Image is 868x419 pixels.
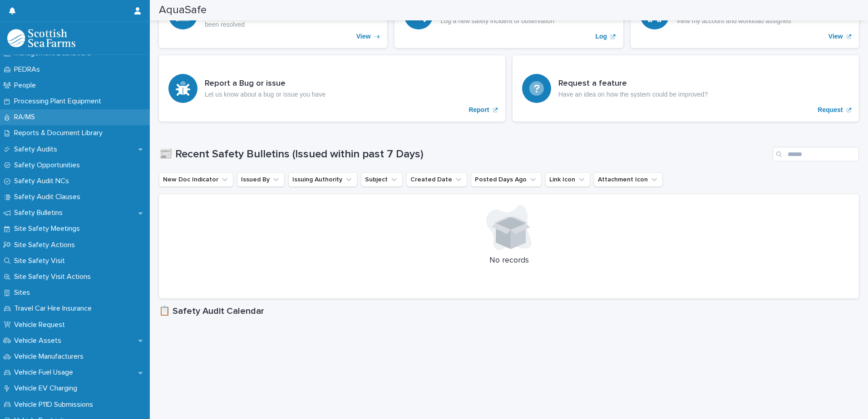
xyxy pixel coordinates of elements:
[10,145,64,154] p: Safety Audits
[237,172,285,187] button: Issued By
[159,172,233,187] button: New Doc Indicator
[440,17,554,25] p: Log a new safety incident or observation
[10,336,69,345] p: Vehicle Assets
[10,193,88,201] p: Safety Audit Clauses
[10,129,110,137] p: Reports & Document Library
[356,33,371,40] p: View
[676,17,791,25] p: View my account and workload assigned
[10,177,76,185] p: Safety Audit NCs
[829,33,843,40] p: View
[10,352,91,361] p: Vehicle Manufacturers
[513,55,859,122] a: Request
[10,224,87,233] p: Site Safety Meetings
[471,172,542,187] button: Posted Days Ago
[773,147,859,161] input: Search
[10,209,70,217] p: Safety Bulletins
[10,384,84,393] p: Vehicle EV Charging
[170,256,848,266] p: No records
[10,304,99,313] p: Travel Car Hire Insurance
[594,172,663,187] button: Attachment Icon
[10,257,72,265] p: Site Safety Visit
[205,79,325,89] h3: Report a Bug or issue
[558,79,708,89] h3: Request a feature
[406,172,467,187] button: Created Date
[10,288,37,297] p: Sites
[10,161,87,170] p: Safety Opportunities
[596,33,607,40] p: Log
[159,55,505,122] a: Report
[361,172,403,187] button: Subject
[159,4,207,17] h2: AquaSafe
[10,273,98,281] p: Site Safety Visit Actions
[205,91,325,98] p: Let us know about a bug or issue you have
[10,368,80,377] p: Vehicle Fuel Usage
[10,241,82,249] p: Site Safety Actions
[10,113,42,122] p: RA/MS
[10,81,43,90] p: People
[818,106,843,114] p: Request
[159,148,769,161] h1: 📰 Recent Safety Bulletins (Issued within past 7 Days)
[545,172,590,187] button: Link Icon
[10,321,72,329] p: Vehicle Request
[288,172,357,187] button: Issuing Authority
[7,29,75,47] img: bPIBxiqnSb2ggTQWdOVV
[469,106,489,114] p: Report
[159,306,859,317] h1: 📋 Safety Audit Calendar
[10,400,100,409] p: Vehicle P11D Submissions
[10,65,47,74] p: PEDRAs
[10,97,108,106] p: Processing Plant Equipment
[205,13,378,29] p: What new features, improvements and pesky bugs have been resolved
[558,91,708,98] p: Have an idea on how the system could be improved?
